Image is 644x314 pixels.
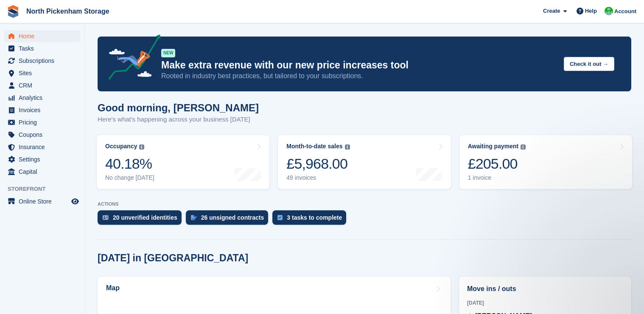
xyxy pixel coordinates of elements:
span: Settings [19,153,70,165]
h2: Map [106,284,120,292]
p: ACTIONS [98,201,631,207]
div: Occupancy [105,143,137,150]
a: menu [4,116,80,128]
div: £205.00 [468,155,526,173]
span: Help [585,7,597,15]
a: menu [4,67,80,79]
img: stora-icon-8386f47178a22dfd0bd8f6a31ec36ba5ce8667c1dd55bd0f319d3a0aa187defe.svg [7,5,20,18]
img: verify_identity-adf6edd0f0f0b5bbfe63781bf79b02c33cf7c696d77639b501bdc392416b5a36.svg [103,215,109,220]
img: icon-info-grey-7440780725fd019a000dd9b08b2336e03edf1995a4989e88bcd33f0948082b44.svg [139,144,144,150]
span: Invoices [19,104,70,116]
a: menu [4,55,80,67]
button: Check it out → [564,57,614,71]
div: NEW [161,49,175,57]
div: 40.18% [105,155,154,173]
a: menu [4,166,80,178]
a: menu [4,30,80,42]
span: Subscriptions [19,55,70,67]
a: menu [4,92,80,104]
div: Awaiting payment [468,143,519,150]
span: Analytics [19,92,70,104]
a: menu [4,141,80,153]
span: Capital [19,166,70,178]
div: £5,968.00 [286,155,350,173]
h2: Move ins / outs [467,284,623,294]
div: No change [DATE] [105,174,154,181]
p: Here's what's happening across your business [DATE] [98,115,259,124]
h1: Good morning, [PERSON_NAME] [98,102,259,113]
a: Awaiting payment £205.00 1 invoice [459,135,632,189]
div: Month-to-date sales [286,143,342,150]
a: Month-to-date sales £5,968.00 49 invoices [278,135,451,189]
a: 26 unsigned contracts [186,210,273,229]
div: [DATE] [467,299,623,307]
a: menu [4,79,80,91]
span: Storefront [8,185,84,193]
img: task-75834270c22a3079a89374b754ae025e5fb1db73e45f91037f5363f120a921f8.svg [277,215,283,220]
span: Tasks [19,42,70,54]
a: menu [4,195,80,207]
div: 20 unverified identities [113,214,177,221]
div: 1 invoice [468,174,526,181]
p: Make extra revenue with our new price increases tool [161,59,557,71]
img: price-adjustments-announcement-icon-8257ccfd72463d97f412b2fc003d46551f7dbcb40ab6d574587a9cd5c0d94... [101,34,161,83]
a: menu [4,153,80,165]
span: Create [543,7,560,15]
a: 20 unverified identities [98,210,186,229]
a: Occupancy 40.18% No change [DATE] [97,135,269,189]
span: Insurance [19,141,70,153]
a: menu [4,42,80,54]
p: Rooted in industry best practices, but tailored to your subscriptions. [161,71,557,81]
img: icon-info-grey-7440780725fd019a000dd9b08b2336e03edf1995a4989e88bcd33f0948082b44.svg [521,144,526,150]
img: icon-info-grey-7440780725fd019a000dd9b08b2336e03edf1995a4989e88bcd33f0948082b44.svg [345,144,350,150]
span: Pricing [19,116,70,128]
span: Home [19,30,70,42]
h2: [DATE] in [GEOGRAPHIC_DATA] [98,252,248,264]
div: 3 tasks to complete [287,214,342,221]
span: CRM [19,79,70,91]
div: 26 unsigned contracts [201,214,264,221]
a: menu [4,104,80,116]
span: Sites [19,67,70,79]
img: contract_signature_icon-13c848040528278c33f63329250d36e43548de30e8caae1d1a13099fd9432cc5.svg [191,215,197,220]
span: Coupons [19,129,70,141]
img: Chris Gulliver [605,7,613,15]
span: Online Store [19,195,70,207]
a: North Pickenham Storage [23,4,113,18]
span: Account [614,7,636,16]
div: 49 invoices [286,174,350,181]
a: 3 tasks to complete [272,210,350,229]
a: Preview store [70,196,80,207]
a: menu [4,129,80,141]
